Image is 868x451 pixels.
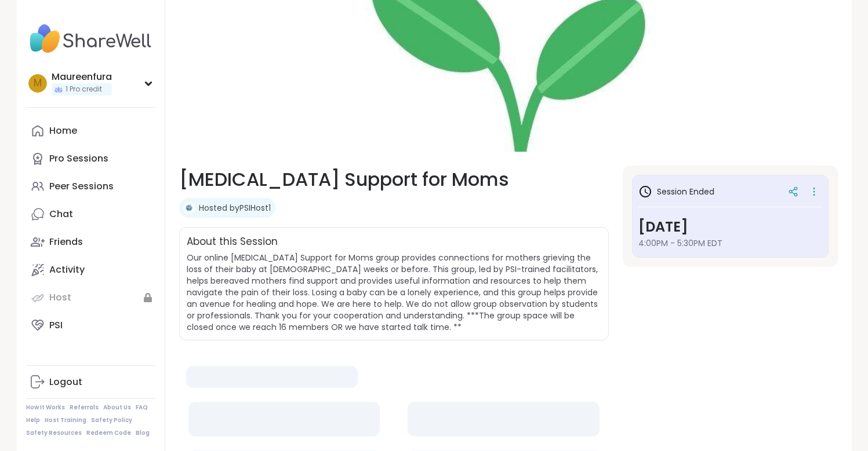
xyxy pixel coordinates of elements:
div: Pro Sessions [49,152,108,165]
a: Host [26,284,155,311]
a: FAQ [136,404,148,412]
a: Help [26,416,40,424]
a: How It Works [26,404,65,412]
span: 4:00PM - 5:30PM EDT [638,237,822,249]
a: Home [26,117,155,145]
img: PSIHost1 [183,202,195,214]
a: Blog [136,429,150,437]
div: Home [49,124,77,137]
div: Host [49,291,71,304]
span: Our online [MEDICAL_DATA] Support for Moms group provides connections for mothers grieving the lo... [187,252,598,333]
a: Referrals [70,404,99,412]
h3: [DATE] [638,217,822,237]
h1: [MEDICAL_DATA] Support for Moms [179,166,609,193]
a: Hosted byPSIHost1 [199,202,271,214]
a: Safety Resources [26,429,82,437]
div: Friends [49,236,83,248]
div: PSI [49,319,63,332]
div: Logout [49,376,82,388]
a: About Us [103,404,131,412]
a: Logout [26,368,155,396]
div: Chat [49,208,73,221]
a: Friends [26,228,155,256]
div: Maureenfura [52,71,112,83]
img: ShareWell Nav Logo [26,19,155,59]
a: Peer Sessions [26,173,155,200]
a: Host Training [45,416,86,424]
a: Pro Sessions [26,145,155,173]
a: PSI [26,311,155,339]
a: Safety Policy [91,416,132,424]
span: 1 Pro credit [66,85,102,94]
a: Redeem Code [86,429,131,437]
a: Chat [26,200,155,228]
div: Peer Sessions [49,180,114,193]
span: M [34,76,42,91]
h3: Session Ended [638,185,714,199]
div: Activity [49,263,85,276]
a: Activity [26,256,155,284]
h2: About this Session [187,234,278,250]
